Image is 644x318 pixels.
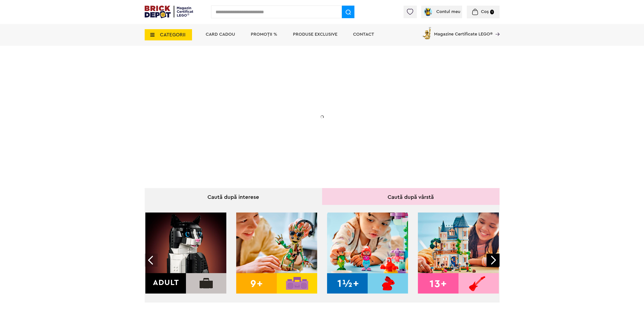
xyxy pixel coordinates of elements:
span: Contul meu [436,9,460,14]
a: Card Cadou [206,32,235,37]
a: Contact [353,32,374,37]
a: Produse exclusive [293,32,337,37]
a: PROMOȚII % [251,32,277,37]
img: 1.5+ [327,213,408,294]
span: CATEGORII [160,32,186,37]
a: Magazine Certificate LEGO® [493,26,500,31]
img: Adult [145,213,226,294]
img: 9+ [236,213,317,294]
h2: Seria de sărbători: Fantomă luminoasă. Promoția este valabilă în perioada [DATE] - [DATE]. [177,111,266,130]
h1: Cadou VIP 40772 [177,90,266,107]
span: Magazine Certificate LEGO® [434,26,493,36]
div: Caută după vârstă [322,188,500,205]
div: Caută după interese [145,188,322,205]
span: Coș [481,9,489,14]
a: Contul meu [423,9,460,14]
small: 1 [490,10,494,14]
div: Află detalii [177,140,266,146]
img: 13+ [418,213,499,294]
